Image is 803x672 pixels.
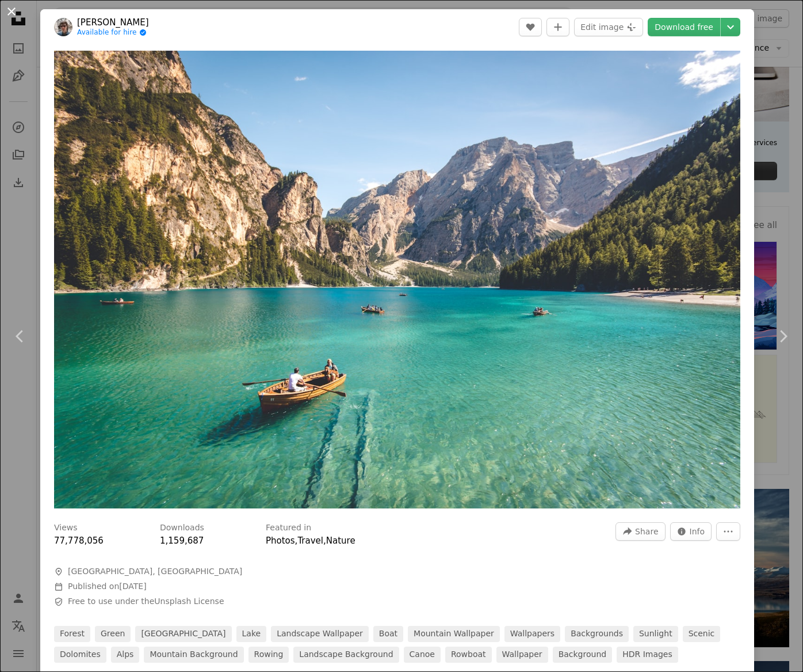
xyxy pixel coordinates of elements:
[293,647,399,663] a: landscape background
[519,18,542,36] button: Like
[236,626,267,642] a: lake
[615,522,665,541] button: Share this image
[633,626,678,642] a: sunlight
[716,522,740,541] button: More Actions
[404,647,441,663] a: canoe
[54,51,740,508] img: three brown wooden boat on blue lake water taken at daytime
[54,647,106,663] a: dolomites
[617,647,678,663] a: HDR images
[323,536,326,546] span: ,
[683,626,721,642] a: scenic
[445,647,492,663] a: rowboat
[326,536,355,546] a: Nature
[504,626,560,642] a: wallpapers
[635,523,658,540] span: Share
[77,17,149,28] a: [PERSON_NAME]
[54,626,90,642] a: forest
[154,597,224,606] a: Unsplash License
[297,536,323,546] a: Travel
[574,18,643,36] button: Edit image
[496,647,548,663] a: wallpaper
[68,566,242,578] span: [GEOGRAPHIC_DATA], [GEOGRAPHIC_DATA]
[266,522,311,534] h3: Featured in
[68,582,147,591] span: Published on
[408,626,500,642] a: mountain wallpaper
[77,28,149,37] a: Available for hire
[648,18,720,36] a: Download free
[721,18,740,36] button: Choose download size
[160,522,204,534] h3: Downloads
[68,596,224,608] span: Free to use under the
[763,281,803,392] a: Next
[54,522,78,534] h3: Views
[111,647,140,663] a: alps
[54,536,104,546] span: 77,778,056
[248,647,289,663] a: rowing
[160,536,204,546] span: 1,159,687
[271,626,369,642] a: landscape wallpaper
[266,536,295,546] a: Photos
[670,522,712,541] button: Stats about this image
[565,626,629,642] a: backgrounds
[690,523,705,540] span: Info
[553,647,613,663] a: background
[119,582,146,591] time: August 3, 2017 at 8:49:41 PM GMT+2
[144,647,243,663] a: mountain background
[135,626,231,642] a: [GEOGRAPHIC_DATA]
[373,626,403,642] a: boat
[546,18,569,36] button: Add to Collection
[95,626,131,642] a: green
[54,18,72,36] img: Go to Pietro De Grandi's profile
[54,51,740,508] button: Zoom in on this image
[295,536,298,546] span: ,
